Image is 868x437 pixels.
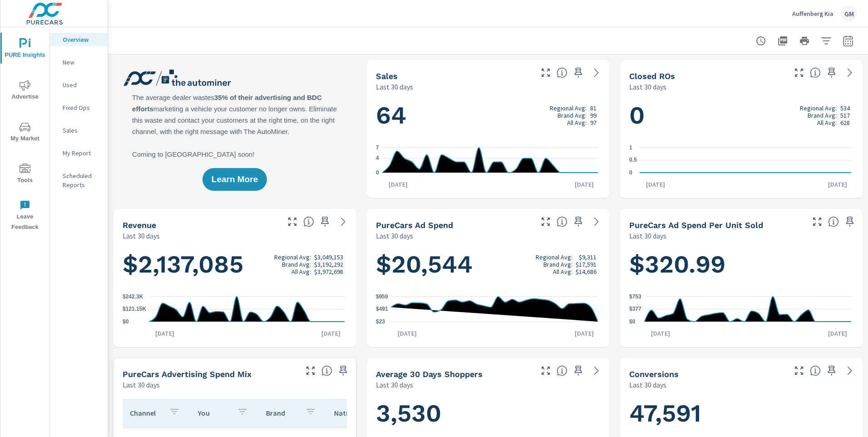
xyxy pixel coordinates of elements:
[822,180,853,189] p: [DATE]
[123,249,347,280] h1: $2,137,085
[629,249,853,280] h1: $320.99
[50,78,108,92] div: Used
[629,220,763,230] h5: PureCars Ad Spend Per Unit Sold
[318,214,332,229] span: Save this to your personalized report
[579,253,597,261] p: $9,311
[198,408,230,417] p: You
[567,119,587,126] p: All Avg:
[3,80,47,102] span: Advertise
[557,67,567,78] span: Number of vehicles sold by the dealership over the selected date range. [Source: This data is sou...
[274,253,311,261] p: Regional Avg:
[3,164,47,186] span: Tools
[291,268,311,275] p: All Avg:
[63,103,100,112] p: Fixed Ops
[571,363,586,378] span: Save this to your personalized report
[810,67,821,78] span: Number of Repair Orders Closed by the selected dealership group over the selected time range. [So...
[629,318,636,325] text: $0
[3,200,47,233] span: Leave Feedback
[840,119,850,126] p: 628
[589,363,604,378] a: See more details in report
[321,365,332,376] span: This table looks at how you compare to the amount of budget you spend per channel as opposed to y...
[63,171,100,189] p: Scheduled Reports
[376,100,600,131] h1: 64
[629,157,637,164] text: 0.5
[629,169,632,176] text: 0
[212,175,258,184] span: Learn More
[843,65,857,80] a: See more details in report
[63,80,100,89] p: Used
[376,71,398,81] h5: Sales
[640,180,671,189] p: [DATE]
[63,58,100,67] p: New
[376,306,388,313] text: $491
[590,119,597,126] p: 97
[629,379,666,390] p: Last 30 days
[576,261,597,268] p: $17,591
[63,149,100,158] p: My Report
[843,363,857,378] a: See more details in report
[795,32,814,50] button: Print Report
[382,180,414,189] p: [DATE]
[391,329,423,338] p: [DATE]
[629,230,666,241] p: Last 30 days
[557,365,567,376] span: A rolling 30 day total of daily Shoppers on the dealership website, averaged over the selected da...
[50,146,108,160] div: My Report
[376,318,385,325] text: $23
[538,65,553,80] button: Make Fullscreen
[571,214,586,229] span: Save this to your personalized report
[314,253,343,261] p: $3,049,153
[376,379,413,390] p: Last 30 days
[839,32,857,50] button: Select Date Range
[629,144,632,151] text: 1
[843,214,857,229] span: Save this to your personalized report
[376,169,379,176] text: 0
[571,65,586,80] span: Save this to your personalized report
[336,363,350,378] span: Save this to your personalized report
[792,363,806,378] button: Make Fullscreen
[817,119,837,126] p: All Avg:
[63,35,100,44] p: Overview
[538,363,553,378] button: Make Fullscreen
[629,306,641,313] text: $377
[808,112,837,119] p: Brand Avg:
[792,65,806,80] button: Make Fullscreen
[590,112,597,119] p: 99
[376,81,413,92] p: Last 30 days
[376,155,379,162] text: 4
[123,369,252,379] h5: PureCars Advertising Spend Mix
[822,329,853,338] p: [DATE]
[123,318,129,325] text: $0
[629,293,641,300] text: $753
[553,268,572,275] p: All Avg:
[590,104,597,112] p: 81
[800,104,837,112] p: Regional Avg:
[123,230,160,241] p: Last 30 days
[123,306,146,313] text: $121.15K
[589,65,604,80] a: See more details in report
[824,363,839,378] span: Save this to your personalized report
[817,32,835,50] button: Apply Filters
[376,293,388,300] text: $959
[63,126,100,135] p: Sales
[557,112,587,119] p: Brand Avg:
[629,398,853,429] h1: 47,591
[629,71,675,81] h5: Closed ROs
[123,379,160,390] p: Last 30 days
[774,32,792,50] button: "Export Report to PDF"
[202,168,267,191] button: Learn More
[303,216,314,227] span: Total sales revenue over the selected date range. [Source: This data is sourced from the dealer’s...
[130,408,162,417] p: Channel
[824,65,839,80] span: Save this to your personalized report
[629,100,853,131] h1: 0
[376,369,483,379] h5: Average 30 Days Shoppers
[841,5,857,22] div: GM
[376,230,413,241] p: Last 30 days
[550,104,587,112] p: Regional Avg:
[840,104,850,112] p: 534
[50,124,108,137] div: Sales
[285,214,300,229] button: Make Fullscreen
[123,293,143,300] text: $242.3K
[828,216,839,227] span: Average cost of advertising per each vehicle sold at the dealer over the selected date range. The...
[303,363,318,378] button: Make Fullscreen
[840,112,850,119] p: 517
